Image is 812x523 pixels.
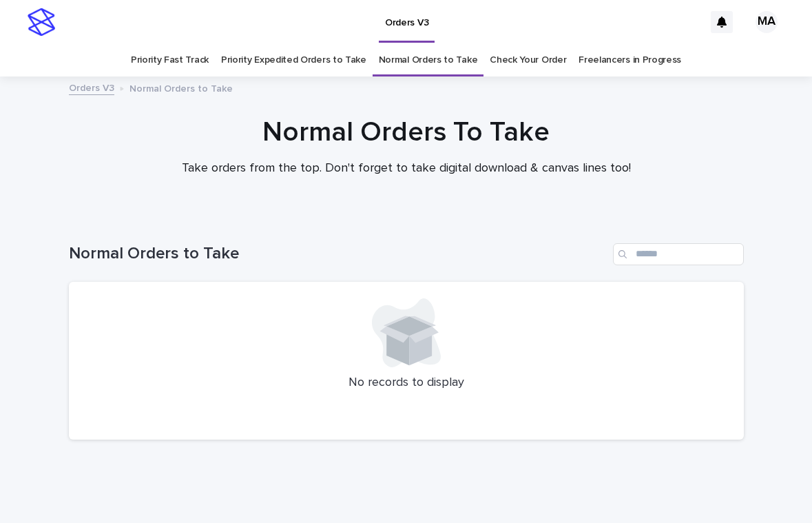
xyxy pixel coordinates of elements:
p: Take orders from the top. Don't forget to take digital download & canvas lines too! [131,161,682,176]
a: Check Your Order [490,44,566,76]
a: Priority Fast Track [131,44,209,76]
p: No records to display [85,376,727,391]
a: Orders V3 [69,79,114,95]
a: Normal Orders to Take [379,44,478,76]
p: Normal Orders to Take [129,80,233,95]
a: Freelancers in Progress [579,44,681,76]
h1: Normal Orders to Take [69,244,607,264]
img: stacker-logo-s-only.png [28,8,55,36]
h1: Normal Orders To Take [69,116,744,149]
input: Search [613,243,744,265]
div: MA [756,11,778,33]
a: Priority Expedited Orders to Take [221,44,366,76]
